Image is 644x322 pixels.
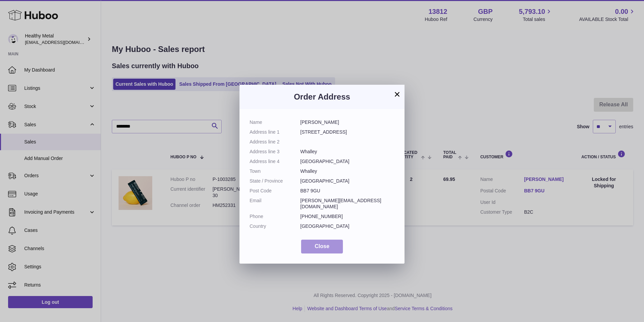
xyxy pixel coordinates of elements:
[250,149,300,155] dt: Address line 3
[300,197,395,210] dd: [PERSON_NAME][EMAIL_ADDRESS][DOMAIN_NAME]
[301,240,343,253] button: Close
[300,119,395,126] dd: [PERSON_NAME]
[250,158,300,165] dt: Address line 4
[250,213,300,220] dt: Phone
[300,188,395,194] dd: BB7 9GU
[300,158,395,165] dd: [GEOGRAPHIC_DATA]
[300,149,395,155] dd: Whalley
[250,91,394,102] h3: Order Address
[300,168,395,175] dd: Whalley
[250,139,300,145] dt: Address line 2
[250,223,300,230] dt: Country
[300,178,395,184] dd: [GEOGRAPHIC_DATA]
[300,223,395,230] dd: [GEOGRAPHIC_DATA]
[250,168,300,175] dt: Town
[250,119,300,126] dt: Name
[250,129,300,135] dt: Address line 1
[300,213,395,220] dd: [PHONE_NUMBER]
[393,90,401,98] button: ×
[250,188,300,194] dt: Post Code
[250,197,300,210] dt: Email
[250,178,300,184] dt: State / Province
[315,243,329,249] span: Close
[300,129,395,135] dd: [STREET_ADDRESS]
